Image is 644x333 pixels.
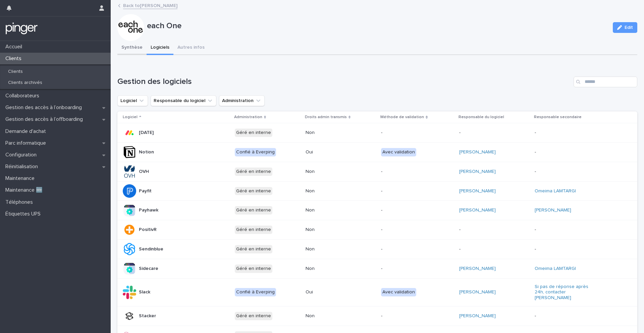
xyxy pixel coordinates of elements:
[235,187,272,195] div: Géré en interne
[117,95,148,106] button: Logiciel
[139,227,157,233] p: PositivR
[117,77,571,87] h1: Gestion des logiciels
[139,130,154,136] p: [DATE]
[3,140,51,146] p: Parc informatique
[5,22,38,35] img: mTgBEunGTSyRkCgitkcU
[123,113,138,121] p: Logiciel
[3,128,51,135] p: Demande d'achat
[123,1,177,9] a: Back to[PERSON_NAME]
[306,266,362,272] p: Non
[139,188,152,194] p: Payfit
[306,188,362,194] p: Non
[306,149,362,155] p: Oui
[381,266,437,272] p: -
[305,113,347,121] p: Droits admin transmis
[381,313,437,319] p: -
[3,152,42,158] p: Configuration
[381,246,437,252] p: -
[534,113,582,121] p: Responsable secondaire
[147,21,607,31] p: each One
[3,116,88,123] p: Gestion des accès à l’offboarding
[3,55,27,62] p: Clients
[380,113,424,121] p: Méthode de validation
[306,227,362,233] p: Non
[3,93,45,99] p: Collaborateurs
[139,149,154,155] p: Notion
[459,289,496,295] a: [PERSON_NAME]
[117,201,637,220] tr: PayhawkGéré en interneNon-[PERSON_NAME] [PERSON_NAME]
[306,130,362,136] p: Non
[235,168,272,176] div: Géré en interne
[306,207,362,213] p: Non
[3,69,28,75] p: Clients
[459,130,515,136] p: -
[535,227,591,233] p: -
[151,95,216,106] button: Responsable du logiciel
[535,188,576,194] a: Omeima LAMTARGI
[381,130,437,136] p: -
[117,239,637,259] tr: SendinblueGéré en interneNon---
[381,227,437,233] p: -
[625,25,633,30] span: Edit
[535,207,571,213] a: [PERSON_NAME]
[459,313,496,319] a: [PERSON_NAME]
[3,163,43,170] p: Réinitialisation
[381,169,437,175] p: -
[139,313,156,319] p: Stacker
[139,207,158,213] p: Payhawk
[459,266,496,272] a: [PERSON_NAME]
[535,266,576,272] a: Omeima LAMTARGI
[574,77,637,87] input: Search
[235,288,276,296] div: Confié à Everping
[3,187,48,193] p: Maintenance 🆕
[235,245,272,253] div: Géré en interne
[459,149,496,155] a: [PERSON_NAME]
[219,95,265,106] button: Administration
[3,44,28,50] p: Accueil
[459,227,515,233] p: -
[381,288,416,296] div: Avec validation
[306,313,362,319] p: Non
[459,207,496,213] a: [PERSON_NAME]
[235,148,276,156] div: Confié à Everping
[234,113,262,121] p: Administration
[306,289,362,295] p: Oui
[117,41,147,55] button: Synthèse
[381,148,416,156] div: Avec validation
[306,246,362,252] p: Non
[235,312,272,320] div: Géré en interne
[3,80,48,86] p: Clients archivés
[139,289,150,295] p: Slack
[535,246,591,252] p: -
[147,41,173,55] button: Logiciels
[117,306,637,326] tr: StackerGéré en interneNon-[PERSON_NAME] -
[139,266,158,272] p: Sidecare
[117,278,637,306] tr: SlackConfié à EverpingOuiAvec validation[PERSON_NAME] Si pas de réponse après 24h, contacter [PER...
[117,259,637,278] tr: SidecareGéré en interneNon-[PERSON_NAME] Omeima LAMTARGI
[535,284,591,301] a: Si pas de réponse après 24h, contacter [PERSON_NAME]
[535,130,591,136] p: -
[235,265,272,273] div: Géré en interne
[3,104,87,111] p: Gestion des accès à l’onboarding
[459,169,496,175] a: [PERSON_NAME]
[139,169,149,175] p: OVH
[117,142,637,162] tr: NotionConfié à EverpingOuiAvec validation[PERSON_NAME] -
[117,181,637,201] tr: PayfitGéré en interneNon-[PERSON_NAME] Omeima LAMTARGI
[535,149,591,155] p: -
[173,41,209,55] button: Autres infos
[235,206,272,215] div: Géré en interne
[3,211,46,217] p: Étiquettes UPS
[235,226,272,234] div: Géré en interne
[381,207,437,213] p: -
[117,162,637,181] tr: OVHGéré en interneNon-[PERSON_NAME] -
[535,313,591,319] p: -
[3,175,40,182] p: Maintenance
[117,123,637,143] tr: [DATE]Géré en interneNon---
[235,129,272,137] div: Géré en interne
[459,188,496,194] a: [PERSON_NAME]
[459,246,515,252] p: -
[613,22,637,33] button: Edit
[381,188,437,194] p: -
[459,113,504,121] p: Responsable du logiciel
